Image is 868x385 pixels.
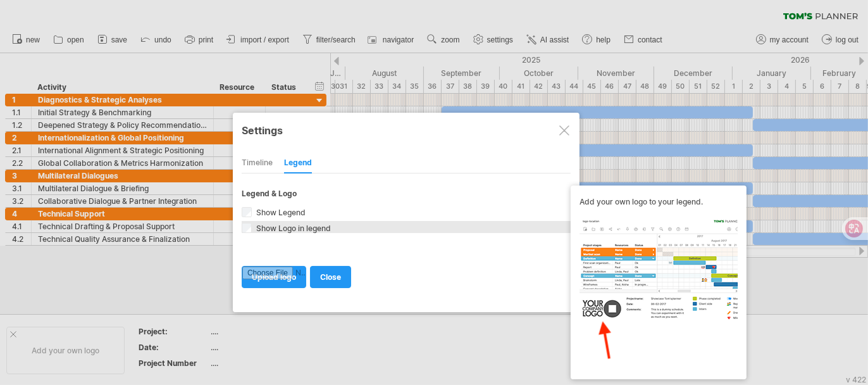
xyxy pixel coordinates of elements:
[320,272,341,282] span: close
[252,272,296,282] span: upload logo
[254,224,331,233] span: Show Logo in legend
[242,153,273,174] div: Timeline
[254,208,306,217] span: Show Legend
[310,266,351,288] a: close
[242,189,571,198] div: Legend & Logo
[580,197,738,368] div: Add your own logo to your legend.
[242,266,306,288] a: upload logo
[284,153,312,174] div: Legend
[242,118,571,141] div: Settings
